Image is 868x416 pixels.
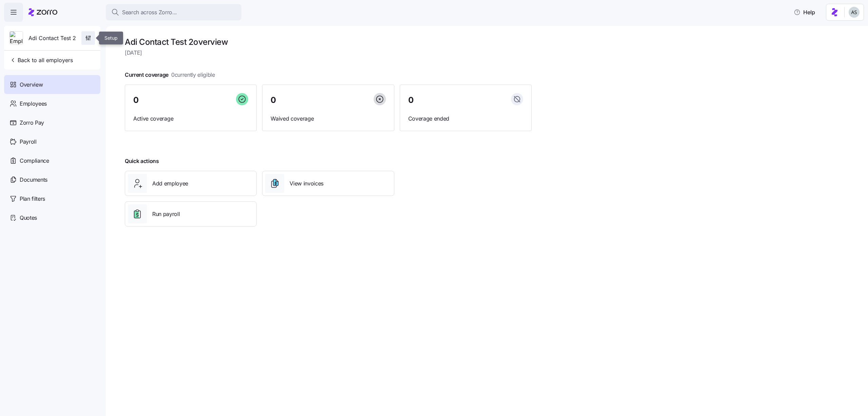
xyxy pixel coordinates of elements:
[4,94,100,113] a: Employees
[849,7,860,18] img: c4d3a52e2a848ea5f7eb308790fba1e4
[7,53,76,67] button: Back to all employers
[28,34,76,42] span: Adi Contact Test 2
[125,71,215,79] span: Current coverage
[794,8,815,16] span: Help
[4,75,100,94] a: Overview
[171,71,215,79] span: 0 currently eligible
[152,179,188,188] span: Add employee
[4,132,100,151] a: Payroll
[20,176,47,184] span: Documents
[20,195,45,203] span: Plan filters
[152,210,180,218] span: Run payroll
[4,113,100,132] a: Zorro Pay
[125,157,159,165] span: Quick actions
[106,4,241,20] button: Search across Zorro...
[788,5,821,19] button: Help
[9,56,73,64] span: Back to all employers
[20,157,49,165] span: Compliance
[10,32,23,45] img: Employer logo
[20,138,37,146] span: Payroll
[20,100,47,108] span: Employees
[20,80,43,89] span: Overview
[20,119,44,127] span: Zorro Pay
[125,37,532,47] h1: Adi Contact Test 2 overview
[125,49,532,57] span: [DATE]
[133,114,248,123] span: Active coverage
[4,151,100,170] a: Compliance
[4,208,100,227] a: Quotes
[122,8,177,17] span: Search across Zorro...
[4,170,100,189] a: Documents
[271,114,386,123] span: Waived coverage
[408,96,414,104] span: 0
[20,214,37,222] span: Quotes
[4,189,100,208] a: Plan filters
[290,179,323,188] span: View invoices
[271,96,276,104] span: 0
[133,96,139,104] span: 0
[408,114,523,123] span: Coverage ended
